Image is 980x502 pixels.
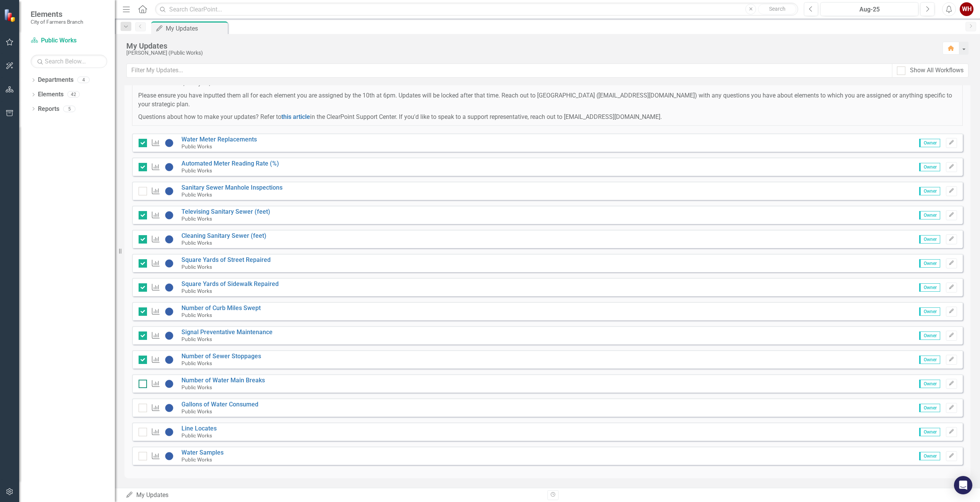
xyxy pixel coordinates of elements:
[38,105,59,114] a: Reports
[919,404,940,412] span: Owner
[165,379,174,388] img: No Information
[181,336,212,342] small: Public Works
[181,449,224,456] a: Water Samples
[181,160,279,167] a: Automated Meter Reading Rate (%)
[181,353,261,360] a: Number of Sewer Stoppages
[758,4,796,15] button: Search
[31,36,107,45] a: Public Works
[181,360,212,366] small: Public Works
[181,377,265,384] a: Number of Water Main Breaks
[919,283,940,292] span: Owner
[181,328,273,336] a: Signal Preventative Maintenance
[38,76,73,84] a: Departments
[820,2,918,16] button: Aug-25
[165,259,174,268] img: No Information
[919,235,940,244] span: Owner
[919,331,940,340] span: Owner
[165,307,174,316] img: No Information
[954,476,972,494] div: Open Intercom Messenger
[126,50,935,56] div: [PERSON_NAME] (Public Works)
[919,380,940,388] span: Owner
[919,187,940,195] span: Owner
[181,280,279,288] a: Square Yards of Sidewalk Repaired
[181,136,257,143] a: Water Meter Replacements
[165,331,174,340] img: No Information
[823,5,916,14] div: Aug-25
[31,55,107,68] input: Search Below...
[919,307,940,316] span: Owner
[181,256,271,263] a: Square Yards of Street Repaired
[919,356,940,364] span: Owner
[38,90,64,99] a: Elements
[77,77,90,83] div: 4
[919,139,940,147] span: Owner
[126,42,935,50] div: My Updates
[919,211,940,219] span: Owner
[281,113,310,120] a: this article
[31,10,83,19] span: Elements
[165,452,174,461] img: No Information
[181,264,212,270] small: Public Works
[919,428,940,436] span: Owner
[138,113,957,122] p: Questions about how to make your updates? Refer to in the ClearPoint Support Center. If you'd lik...
[126,491,542,500] div: My Updates
[181,208,270,215] a: Televising Sanitary Sewer (feet)
[63,106,75,112] div: 5
[165,162,174,172] img: No Information
[165,283,174,292] img: No Information
[181,457,212,463] small: Public Works
[181,240,212,246] small: Public Works
[181,304,261,312] a: Number of Curb Miles Swept
[67,91,80,98] div: 42
[181,432,212,439] small: Public Works
[919,452,940,460] span: Owner
[138,91,957,109] p: Please ensure you have inputted them all for each element you are assigned by the 10th at 6pm. Up...
[919,259,940,268] span: Owner
[181,312,212,318] small: Public Works
[910,66,964,75] div: Show All Workflows
[165,355,174,364] img: No Information
[166,24,226,33] div: My Updates
[165,427,174,437] img: No Information
[181,288,212,294] small: Public Works
[960,2,973,16] button: WH
[165,138,174,148] img: No Information
[126,63,892,78] input: Filter My Updates...
[165,235,174,244] img: No Information
[181,167,212,174] small: Public Works
[165,187,174,196] img: No Information
[181,232,266,239] a: Cleaning Sanitary Sewer (feet)
[769,6,786,12] span: Search
[181,408,212,414] small: Public Works
[181,384,212,390] small: Public Works
[181,184,283,191] a: Sanitary Sewer Manhole Inspections
[155,3,798,16] input: Search ClearPoint...
[181,401,258,408] a: Gallons of Water Consumed
[4,8,18,22] img: ClearPoint Strategy
[165,403,174,413] img: No Information
[181,143,212,149] small: Public Works
[31,19,83,25] small: City of Farmers Branch
[181,216,212,222] small: Public Works
[181,425,217,432] a: Line Locates
[165,211,174,220] img: No Information
[181,192,212,198] small: Public Works
[919,163,940,171] span: Owner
